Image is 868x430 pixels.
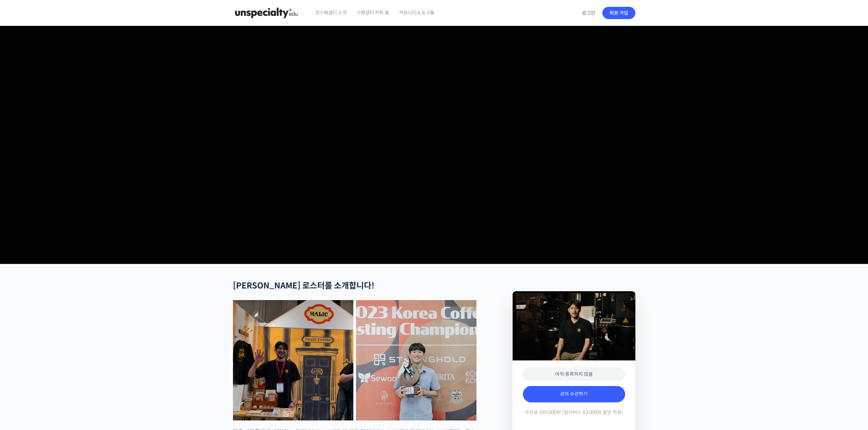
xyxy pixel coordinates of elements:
[523,386,625,402] a: 강의 수강하기
[578,5,599,21] a: 로그인
[523,367,625,381] div: 아직 등록하지 않음
[602,7,635,19] a: 회원 가입
[525,409,623,416] span: 수강료 249,000원 (얼리버드 63,000원 할인 적용)
[233,281,374,291] strong: [PERSON_NAME] 로스터를 소개합니다!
